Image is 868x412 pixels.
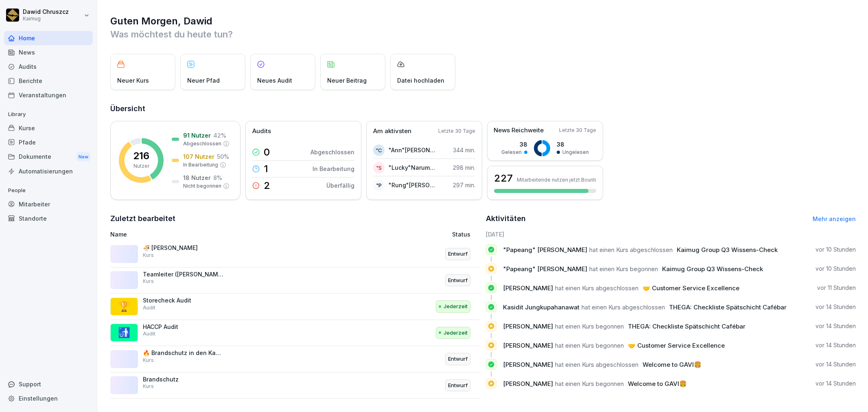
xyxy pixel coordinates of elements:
span: [PERSON_NAME] [503,284,553,292]
div: Dokumente [4,149,93,164]
span: hat einen Kurs abgeschlossen [582,303,665,311]
p: In Bearbeitung [313,164,354,173]
p: Kurs [143,383,154,390]
span: hat einen Kurs begonnen [555,342,624,349]
a: Standorte [4,211,93,226]
p: vor 14 Stunden [816,341,856,349]
p: News Reichweite [494,126,544,135]
p: Storecheck Audit [143,297,224,304]
h2: Zuletzt bearbeitet [110,213,480,224]
span: [PERSON_NAME] [503,322,553,330]
p: Neuer Kurs [117,76,149,85]
p: vor 14 Stunden [816,303,856,311]
a: Mitarbeiter [4,197,93,211]
p: Neuer Beitrag [327,76,367,85]
div: New [77,152,90,162]
span: 🤝 Customer Service Excellence [628,342,725,349]
p: 50 % [217,152,229,161]
p: Name [110,230,344,239]
p: "Lucky"Narumon Sugdee [389,163,435,172]
h2: Übersicht [110,103,856,114]
span: THEGA: Checkliste Spätschicht Cafébar [669,303,787,311]
a: Mehr anzeigen [813,215,856,222]
p: Kurs [143,252,154,259]
a: Home [4,31,93,45]
div: News [4,45,93,59]
h3: 227 [494,171,513,185]
p: Was möchtest du heute tun? [110,28,856,41]
span: "Papeang" [PERSON_NAME] [503,246,587,254]
p: Entwurf [448,355,468,363]
p: Nicht begonnen [183,182,221,190]
p: Kaimug [23,16,69,22]
p: People [4,184,93,197]
a: 🏆Storecheck AuditAuditJederzeit [110,294,480,320]
p: Mitarbeitende nutzen jetzt Bounti [517,177,596,183]
p: vor 11 Stunden [817,284,856,292]
span: hat einen Kurs abgeschlossen [555,284,638,292]
span: hat einen Kurs begonnen [589,265,658,273]
div: "P [373,180,385,191]
span: [PERSON_NAME] [503,380,553,388]
p: Teamleiter ([PERSON_NAME]) [143,271,224,278]
p: Kurs [143,278,154,285]
div: Support [4,377,93,391]
p: Audit [143,304,155,311]
span: Welcome to GAVI🍔​ [643,361,702,368]
p: 0 [264,147,270,157]
span: 🤝 Customer Service Excellence [643,284,739,292]
p: Nutzer [133,162,149,170]
p: Audits [252,127,271,136]
p: Entwurf [448,250,468,258]
p: 18 Nutzer [183,173,211,182]
div: Veranstaltungen [4,88,93,102]
a: Pfade [4,135,93,149]
p: 🏆 [118,299,130,314]
div: Kurse [4,121,93,135]
p: 🔥 Brandschutz in den Kantinen [143,349,224,357]
p: Neuer Pfad [187,76,220,85]
p: "Rung"[PERSON_NAME] [389,181,435,189]
p: Library [4,108,93,121]
p: Letzte 30 Tage [438,127,475,135]
p: 216 [133,151,149,161]
a: Berichte [4,74,93,88]
span: Kaimug Group Q3 Wissens-Check [662,265,763,273]
h6: [DATE] [486,230,856,239]
p: Gelesen [501,149,522,156]
span: Kaimug Group Q3 Wissens-Check [677,246,778,254]
p: vor 14 Stunden [816,322,856,330]
p: 2 [264,181,270,191]
p: Am aktivsten [373,127,411,136]
div: "S [373,162,385,173]
p: vor 14 Stunden [816,360,856,368]
a: Audits [4,59,93,74]
a: 🔥 Brandschutz in den KantinenKursEntwurf [110,346,480,373]
span: hat einen Kurs abgeschlossen [589,246,673,254]
p: 38 [557,140,589,149]
p: HACCP Audit [143,323,224,331]
p: In Bearbeitung [183,161,218,169]
a: Automatisierungen [4,164,93,178]
h2: Aktivitäten [486,213,526,224]
p: Status [452,230,470,239]
span: hat einen Kurs begonnen [555,322,624,330]
span: Kasidit Jungkupahanawat [503,303,579,311]
p: 1 [264,164,268,174]
p: vor 10 Stunden [816,265,856,273]
a: 🚮HACCP AuditAuditJederzeit [110,320,480,346]
p: "Ann"[PERSON_NAME] [389,146,435,154]
span: [PERSON_NAME] [503,342,553,349]
p: Jederzeit [444,302,468,311]
p: Datei hochladen [397,76,444,85]
p: Dawid Chruszcz [23,9,69,15]
p: 344 min. [453,146,475,154]
span: "Papeang" [PERSON_NAME] [503,265,587,273]
a: 🍜 [PERSON_NAME]KursEntwurf [110,241,480,267]
a: Einstellungen [4,391,93,405]
p: 🍜 [PERSON_NAME] [143,244,224,252]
